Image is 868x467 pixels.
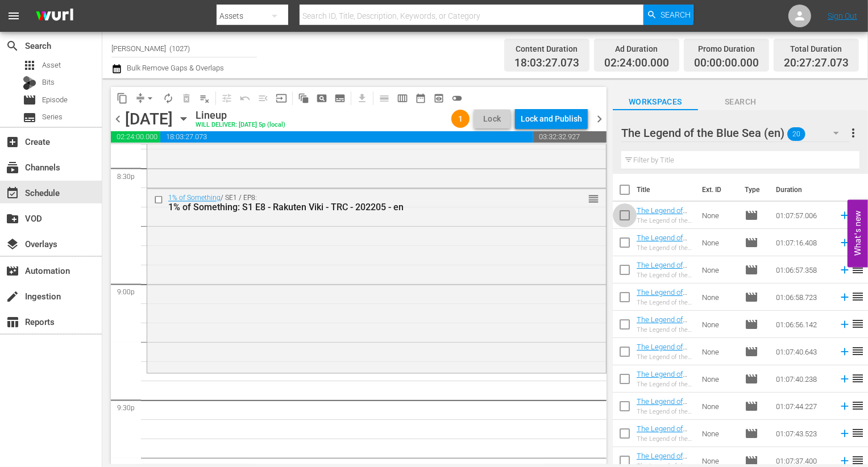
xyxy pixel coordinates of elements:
[125,64,224,72] span: Bulk Remove Gaps & Overlaps
[771,229,834,256] td: 01:07:16.408
[177,89,196,107] span: Select an event to delete
[745,427,758,440] span: Episode
[637,370,690,404] a: The Legend of the Blue Sea: S1 E7 - Rakuten Viki - TRC - 202202
[199,93,210,104] span: playlist_remove_outlined
[515,109,588,129] button: Lock and Publish
[697,420,740,447] td: None
[771,283,834,311] td: 01:06:58.723
[745,399,758,413] span: Episode
[637,174,695,206] th: Title
[276,93,287,104] span: input
[637,424,690,458] a: The Legend of the Blue Sea: S1 E9 - Rakuten Viki - TRC - 202202
[694,57,759,70] span: 00:00:00.000
[6,135,19,149] span: Create
[592,112,607,126] span: chevron_right
[828,11,857,20] a: Sign Out
[397,93,408,104] span: calendar_view_week_outlined
[168,194,545,213] div: / SE1 / EP8:
[784,41,849,57] div: Total Duration
[784,57,849,70] span: 20:27:27.073
[697,311,740,338] td: None
[131,89,159,107] span: Remove Gaps & Overlaps
[393,89,412,107] span: Week Calendar View
[196,109,285,122] div: Lineup
[514,41,579,57] div: Content Duration
[433,93,445,104] span: preview_outlined
[159,89,177,107] span: Loop Content
[846,119,860,147] button: more_vert
[637,326,693,333] div: The Legend of the Blue Sea
[111,131,160,143] span: 02:24:00.000
[851,344,865,358] span: reorder
[838,427,851,440] svg: Add to Schedule
[637,206,690,240] a: The Legend of the Blue Sea: S1 E1 - Rakuten Viki - TRC - 202202
[613,95,698,109] span: Workspaces
[298,93,309,104] span: auto_awesome_motion_outlined
[27,3,82,30] img: ans4CAIJ8jUAAAAAAAAAAAAAAAAAAAAAAAAgQb4GAAAAAAAAAAAAAAAAAAAAAAAAJMjXAAAAAAAAAAAAAAAAAAAAAAAAgAT5G...
[838,318,851,331] svg: Add to Schedule
[604,57,669,70] span: 02:24:00.000
[637,315,690,349] a: The Legend of the Blue Sea: S1 E5 - Rakuten Viki - TRC - 202202
[168,202,545,213] div: 1% of Something: S1 E8 - Rakuten Viki - TRC - 202205 - en
[848,200,868,268] button: Open Feedback Widget
[196,122,285,129] div: WILL DELIVER: [DATE] 5p (local)
[771,311,834,338] td: 01:06:56.142
[533,131,607,143] span: 03:32:32.927
[479,113,506,125] span: Lock
[697,202,740,229] td: None
[42,111,63,123] span: Series
[23,111,36,124] span: Series
[313,89,331,107] span: Create Search Block
[588,193,599,206] span: reorder
[448,89,466,107] span: 24 hours Lineup View is OFF
[514,57,579,70] span: 18:03:27.073
[769,174,837,206] th: Duration
[637,217,693,224] div: The Legend of the Blue Sea
[745,372,758,386] span: Episode
[838,236,851,249] svg: Add to Schedule
[771,256,834,283] td: 01:06:57.358
[643,5,693,25] button: Search
[771,338,834,365] td: 01:07:40.643
[697,283,740,311] td: None
[6,237,19,251] span: Overlays
[695,174,738,206] th: Ext. ID
[771,365,834,393] td: 01:07:40.238
[42,60,61,71] span: Asset
[738,174,769,206] th: Type
[838,455,851,467] svg: Add to Schedule
[621,117,850,149] div: The Legend of the Blue Sea (en)
[451,114,470,123] span: 1
[412,89,430,107] span: Month Calendar View
[290,87,313,109] span: Refresh All Search Blocks
[42,77,55,88] span: Bits
[661,5,691,25] span: Search
[637,261,690,295] a: The Legend of the Blue Sea: S1 E3 - Rakuten Viki - TRC - 202202
[588,193,599,205] button: reorder
[745,318,758,331] span: Episode
[637,353,693,361] div: The Legend of the Blue Sea
[316,93,327,104] span: pageview_outlined
[771,202,834,229] td: 01:07:57.006
[160,131,533,143] span: 18:03:27.073
[787,122,805,146] span: 20
[415,93,426,104] span: date_range_outlined
[521,109,582,129] div: Lock and Publish
[838,291,851,303] svg: Add to Schedule
[163,93,174,104] span: autorenew_outlined
[637,381,693,388] div: The Legend of the Blue Sea
[697,229,740,256] td: None
[349,87,371,109] span: Download as CSV
[838,209,851,222] svg: Add to Schedule
[7,9,20,23] span: menu
[6,315,19,329] span: Reports
[23,93,36,107] span: Episode
[637,408,693,415] div: The Legend of the Blue Sea
[214,87,236,109] span: Customize Events
[698,95,783,109] span: Search
[117,93,128,104] span: content_copy
[23,76,36,90] div: Bits
[637,343,690,377] a: The Legend of the Blue Sea: S1 E6 - Rakuten Viki - TRC - 202202
[637,288,690,322] a: The Legend of the Blue Sea: S1 E4 - Rakuten Viki - TRC - 202202
[637,435,693,443] div: The Legend of the Blue Sea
